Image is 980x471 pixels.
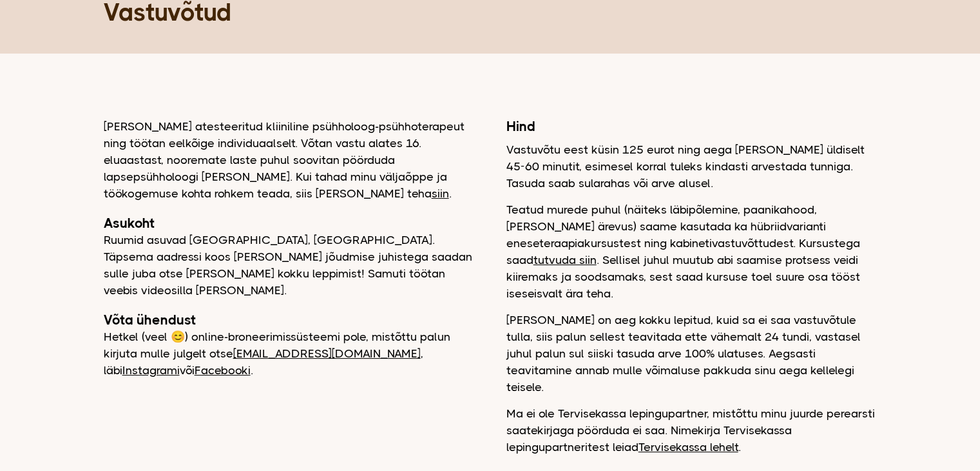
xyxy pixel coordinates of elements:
p: Ma ei ole Tervisekassa lepingupartner, mistõttu minu juurde perearsti saatekirjaga pöörduda ei sa... [506,405,877,456]
p: Ruumid asuvad [GEOGRAPHIC_DATA], [GEOGRAPHIC_DATA]. Täpsema aadressi koos [PERSON_NAME] jõudmise ... [104,232,474,299]
h2: Võta ühendust [104,312,474,328]
a: Tervisekassa lehelt [639,441,738,454]
a: Instagrami [122,364,180,377]
p: [PERSON_NAME] atesteeritud kliiniline psühholoog-psühhoterapeut ning töötan eelkõige individuaals... [104,118,474,202]
p: Teatud murede puhul (näiteks läbipõlemine, paanikahood, [PERSON_NAME] ärevus) saame kasutada ka h... [506,201,877,302]
p: Hetkel (veel 😊) online-broneerimissüsteemi pole, mistõttu palun kirjuta mulle julgelt otse , läbi... [104,328,474,379]
a: Facebooki [195,364,251,377]
a: [EMAIL_ADDRESS][DOMAIN_NAME] [233,347,421,360]
a: siin [432,187,449,200]
p: [PERSON_NAME] on aeg kokku lepitud, kuid sa ei saa vastuvõtule tulla, siis palun sellest teavitad... [506,312,877,396]
h2: Asukoht [104,215,474,232]
a: tutvuda siin [533,254,597,266]
h2: Hind [506,118,877,135]
p: Vastuvõtu eest küsin 125 eurot ning aega [PERSON_NAME] üldiselt 45-60 minutit, esimesel korral tu... [506,141,877,192]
